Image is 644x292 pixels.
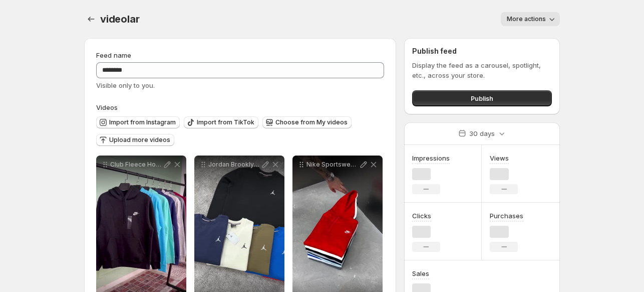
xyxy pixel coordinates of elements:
span: More actions [507,15,546,23]
p: Display the feed as a carousel, spotlight, etc., across your store. [412,60,552,80]
h3: Clicks [412,211,431,221]
button: More actions [501,12,560,26]
p: 30 days [469,128,495,138]
button: Import from Instagram [96,116,180,128]
span: Import from TikTok [197,118,254,126]
button: Import from TikTok [184,116,258,128]
span: Upload more videos [109,136,170,144]
button: Publish [412,90,552,106]
p: Nike Sportswear Club Fleece Hoodies [306,161,359,169]
button: Upload more videos [96,134,174,146]
h3: Views [490,153,509,163]
h3: Purchases [490,211,523,221]
span: Visible only to you. [96,81,155,89]
p: Jordan Brooklyn Fleece Sweatshirt [208,161,260,169]
p: Club Fleece Hoodieler sitemize eklendi [110,161,162,169]
h3: Sales [412,268,429,278]
button: Settings [84,12,98,26]
span: Videos [96,103,118,111]
h2: Publish feed [412,46,552,56]
span: videolar [100,13,139,25]
span: Import from Instagram [109,118,176,126]
span: Feed name [96,51,131,59]
button: Choose from My videos [262,116,352,128]
h3: Impressions [412,153,450,163]
span: Publish [471,93,493,103]
span: Choose from My videos [275,118,348,126]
